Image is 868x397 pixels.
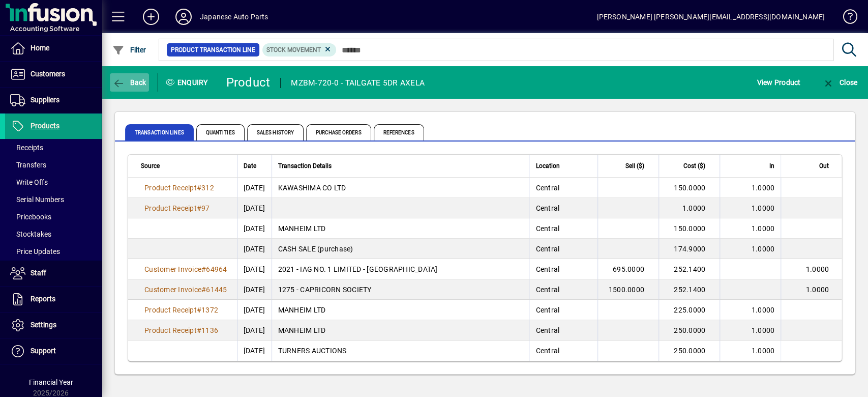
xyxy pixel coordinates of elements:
span: 1.0000 [752,204,775,212]
span: 1372 [201,306,218,314]
span: Central [535,265,559,273]
span: 1.0000 [806,265,829,273]
span: Pricebooks [10,213,51,221]
span: Stock movement [266,46,321,53]
a: Customer Invoice#64964 [141,264,231,275]
span: 1.0000 [752,245,775,253]
span: 64964 [206,265,227,273]
td: [DATE] [237,198,272,218]
span: Price Updates [10,247,60,256]
td: MANHEIM LTD [272,218,529,239]
a: Serial Numbers [5,191,102,208]
td: 250.0000 [659,341,720,361]
a: Product Receipt#312 [141,182,218,193]
a: Product Receipt#1372 [141,304,222,316]
td: 1500.0000 [597,279,659,300]
td: 225.0000 [659,300,720,320]
a: Pricebooks [5,208,102,225]
span: Customer Invoice [144,265,201,273]
td: 150.0000 [659,218,720,239]
div: Japanese Auto Parts [200,9,268,25]
div: Location [535,160,591,172]
span: Transaction Details [278,160,332,172]
button: Back [110,73,149,92]
td: MANHEIM LTD [272,300,529,320]
span: View Product [757,74,800,91]
td: [DATE] [237,259,272,279]
a: Stocktakes [5,225,102,243]
a: Price Updates [5,243,102,260]
span: Support [31,347,56,355]
div: Sell ($) [604,160,653,172]
span: Product Transaction Line [171,45,255,55]
span: Out [819,160,829,172]
span: Serial Numbers [10,195,64,204]
div: MZBM-720-0 - TAILGATE 5DR AXELA [291,75,425,91]
span: Product Receipt [144,184,197,192]
td: [DATE] [237,218,272,239]
span: Filter [112,46,146,54]
td: [DATE] [237,239,272,259]
span: Location [535,160,559,172]
span: 1.0000 [752,326,775,334]
td: [DATE] [237,320,272,341]
span: Sales History [247,124,304,140]
span: Cost ($) [683,160,705,172]
a: Write Offs [5,174,102,191]
span: # [201,286,206,294]
div: Enquiry [158,74,219,91]
button: View Product [754,73,803,92]
span: Back [112,78,146,87]
a: Product Receipt#97 [141,203,214,214]
td: [DATE] [237,279,272,300]
td: MANHEIM LTD [272,320,529,341]
a: Product Receipt#1136 [141,325,222,336]
td: TURNERS AUCTIONS [272,341,529,361]
button: Close [819,73,860,92]
span: 97 [201,204,210,212]
span: # [197,204,201,212]
td: [DATE] [237,300,272,320]
span: 1.0000 [752,224,775,233]
a: Transfers [5,156,102,174]
span: 312 [201,184,214,192]
button: Profile [167,8,200,26]
span: Central [535,204,559,212]
span: Financial Year [29,378,73,386]
app-page-header-button: Close enquiry [811,73,868,92]
td: 174.9000 [659,239,720,259]
div: Source [141,160,231,172]
span: Transfers [10,161,46,169]
span: Central [535,184,559,192]
td: [DATE] [237,341,272,361]
span: References [374,124,424,140]
div: Product [226,74,271,91]
span: Central [535,347,559,355]
span: Product Receipt [144,326,197,334]
td: 2021 - IAG NO. 1 LIMITED - [GEOGRAPHIC_DATA] [272,259,529,279]
a: Suppliers [5,88,102,113]
span: Customer Invoice [144,286,201,294]
button: Add [135,8,167,26]
a: Reports [5,287,102,312]
span: Write Offs [10,178,48,186]
span: In [769,160,774,172]
span: Central [535,306,559,314]
td: 252.1400 [659,259,720,279]
span: Central [535,245,559,253]
span: Home [31,44,49,52]
span: Staff [31,269,46,277]
span: Central [535,224,559,233]
span: 1.0000 [752,306,775,314]
span: # [201,265,206,273]
app-page-header-button: Back [102,73,158,92]
span: 61445 [206,286,227,294]
span: Sell ($) [625,160,644,172]
span: 1.0000 [752,184,775,192]
span: 1.0000 [752,347,775,355]
a: Settings [5,313,102,338]
td: CASH SALE (purchase) [272,239,529,259]
span: Product Receipt [144,204,197,212]
span: Purchase Orders [306,124,371,140]
div: [PERSON_NAME] [PERSON_NAME][EMAIL_ADDRESS][DOMAIN_NAME] [596,9,825,25]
